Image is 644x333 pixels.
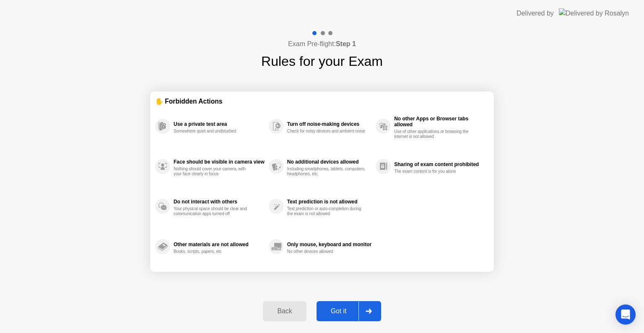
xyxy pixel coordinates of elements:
[174,206,253,216] div: Your physical space should be clear and communication apps turned off
[287,206,366,216] div: Text prediction or auto-completion during the exam is not allowed
[174,242,265,247] div: Other materials are not allowed
[174,249,253,254] div: Books, scripts, papers, etc
[615,304,636,325] div: Open Intercom Messenger
[287,249,366,254] div: No other devices allowed
[174,121,265,127] div: Use a private test area
[174,159,265,165] div: Face should be visible in camera view
[287,242,371,247] div: Only mouse, keyboard and monitor
[394,169,473,174] div: The exam content is for you alone
[287,166,366,177] div: Including smartphones, tablets, computers, headphones, etc.
[174,129,253,134] div: Somewhere quiet and undisturbed
[394,129,473,139] div: Use of other applications or browsing the internet is not allowed
[559,8,629,18] img: Delivered by Rosalyn
[394,116,485,127] div: No other Apps or Browser tabs allowed
[317,301,381,321] button: Got it
[517,8,554,18] div: Delivered by
[288,39,356,49] h4: Exam Pre-flight:
[287,159,371,165] div: No additional devices allowed
[263,301,306,321] button: Back
[336,40,356,47] b: Step 1
[261,51,383,71] h1: Rules for your Exam
[287,121,371,127] div: Turn off noise-making devices
[155,96,489,106] div: ✋ Forbidden Actions
[174,199,265,205] div: Do not interact with others
[287,129,366,134] div: Check for noisy devices and ambient noise
[394,161,485,167] div: Sharing of exam content prohibited
[174,166,253,177] div: Nothing should cover your camera, with your face clearly in focus
[265,307,304,315] div: Back
[287,199,371,205] div: Text prediction is not allowed
[319,307,358,315] div: Got it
